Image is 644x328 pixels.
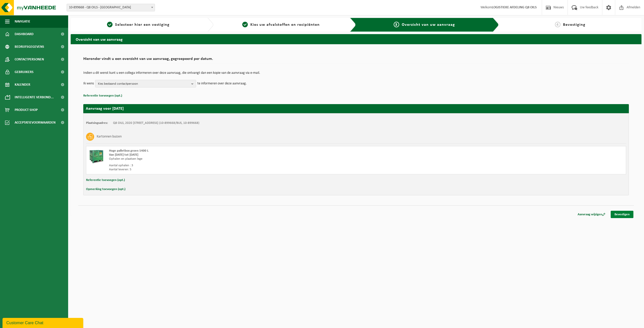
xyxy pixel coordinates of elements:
[109,163,376,168] div: Aantal ophalen : 3
[555,22,560,27] span: 4
[109,157,376,161] div: Ophalen en plaatsen lege
[83,80,94,87] p: Ik wens
[15,116,56,129] span: Acceptatievoorwaarden
[109,168,376,172] div: Aantal leveren: 5
[563,23,585,27] span: Bevestiging
[492,6,537,9] strong: LOGISTIEKE AFDELING Q8 OILS
[15,104,38,116] span: Product Shop
[115,23,170,27] span: Selecteer hier een vestiging
[197,80,247,87] p: te informeren over deze aanvraag.
[73,22,203,28] a: 1Selecteer hier een vestiging
[86,121,108,125] strong: Plaatsingsadres:
[402,23,455,27] span: Overzicht van uw aanvraag
[97,133,122,141] h3: Kartonnen buizen
[83,71,629,75] p: Indien u dit wenst kunt u een collega informeren over deze aanvraag, die ontvangt dan een kopie v...
[15,78,30,91] span: Kalender
[86,107,124,111] strong: Aanvraag voor [DATE]
[83,92,122,99] button: Referentie toevoegen (opt.)
[15,28,34,40] span: Dashboard
[15,53,44,66] span: Contactpersonen
[15,66,34,78] span: Gebruikers
[86,177,125,183] button: Referentie toevoegen (opt.)
[250,23,320,27] span: Kies uw afvalstoffen en recipiënten
[242,22,248,27] span: 2
[67,4,155,11] span: 10-899668 - Q8 OILS - ANTWERPEN
[109,149,149,152] span: Hoge palletbox groen 1400 L
[71,34,641,44] h2: Overzicht van uw aanvraag
[86,186,125,193] button: Opmerking toevoegen (opt.)
[611,211,633,218] a: Bevestigen
[113,121,199,125] td: Q8 OILS, 2020 [STREET_ADDRESS] (10-899668/BUS, 10-899668)
[95,80,196,87] button: Kies bestaand contactpersoon
[15,91,54,104] span: Intelligente verbond...
[107,22,113,27] span: 1
[15,15,30,28] span: Navigatie
[89,149,104,164] img: PB-HB-1400-HPE-GN-01.png
[67,4,155,11] span: 10-899668 - Q8 OILS - ANTWERPEN
[83,57,629,64] h2: Hieronder vindt u een overzicht van uw aanvraag, gegroepeerd per datum.
[3,317,84,328] iframe: chat widget
[109,153,138,156] strong: Van [DATE] tot [DATE]
[15,40,44,53] span: Bedrijfsgegevens
[394,22,399,27] span: 3
[574,211,609,218] a: Aanvraag wijzigen
[216,22,346,28] a: 2Kies uw afvalstoffen en recipiënten
[98,80,189,88] span: Kies bestaand contactpersoon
